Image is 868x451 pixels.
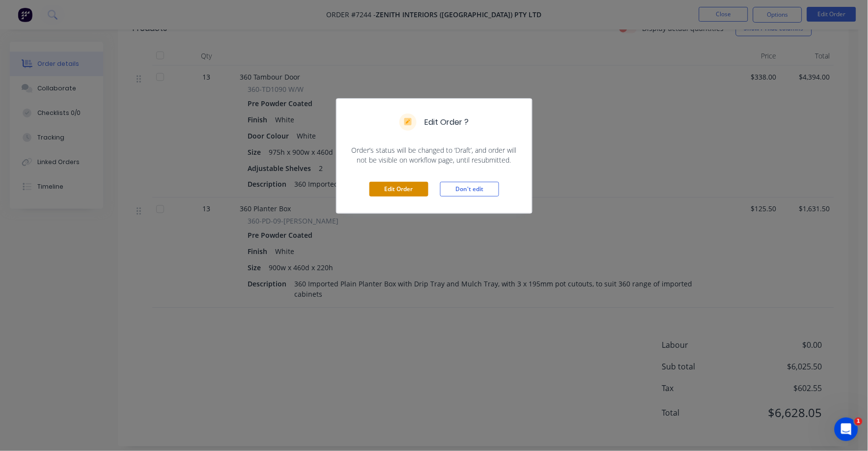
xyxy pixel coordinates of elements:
button: Edit Order [369,182,428,197]
span: Order’s status will be changed to ‘Draft’, and order will not be visible on workflow page, until ... [348,145,520,165]
iframe: Intercom live chat [835,418,858,441]
button: Don't edit [440,182,499,197]
h5: Edit Order ? [424,116,469,128]
span: 1 [855,418,863,425]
